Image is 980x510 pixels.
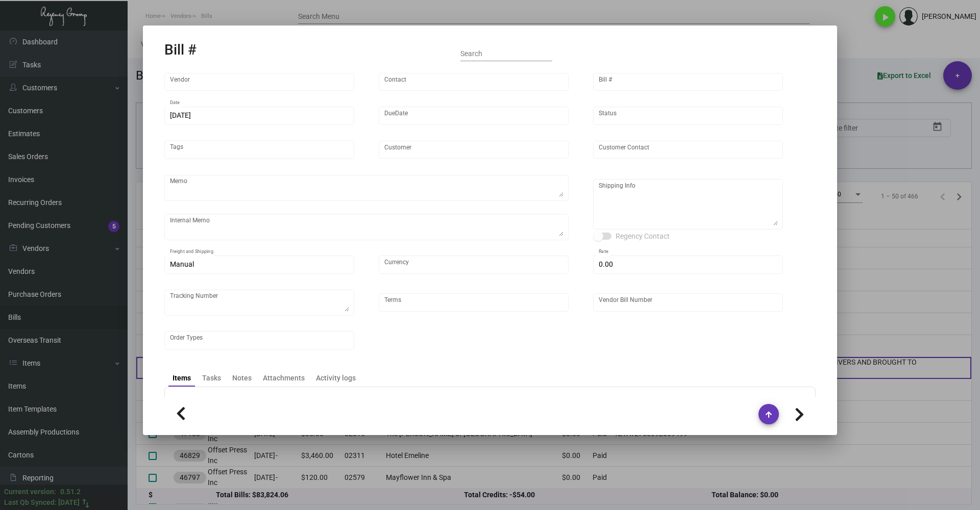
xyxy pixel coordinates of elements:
span: Manual [170,260,194,268]
span: Regency Contact [616,230,670,242]
div: Activity logs [316,373,356,384]
h2: Bill # [164,41,197,59]
div: 0.51.2 [60,487,81,497]
div: Current version: [4,487,56,497]
div: Notes [232,373,252,384]
div: Items [173,373,191,384]
div: Attachments [263,373,305,384]
div: Tasks [202,373,221,384]
div: Last Qb Synced: [DATE] [4,497,80,508]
